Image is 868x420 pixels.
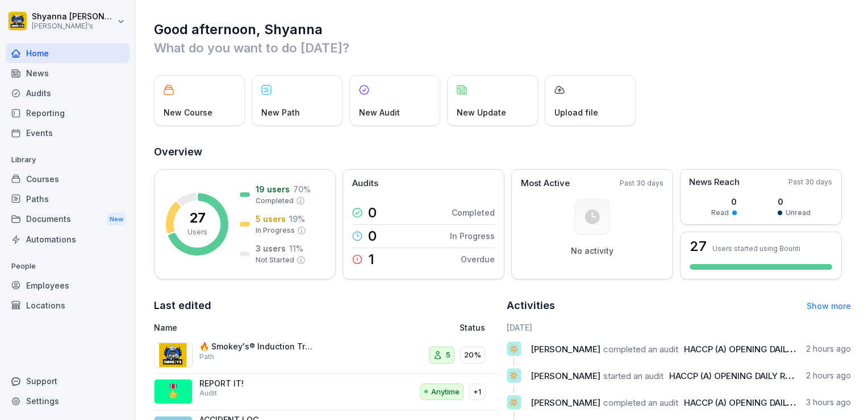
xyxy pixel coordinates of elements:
span: [PERSON_NAME] [531,370,600,381]
p: Name [154,322,365,333]
p: +1 [473,386,481,398]
p: Past 30 days [620,178,663,188]
p: 🔥 Smokey's® Induction Training [199,341,313,352]
p: 5 [446,349,450,361]
p: 0 [711,196,737,208]
div: New [107,213,126,226]
p: 20% [464,349,481,361]
h3: 27 [690,240,707,253]
p: 🔅 [508,368,519,384]
p: News Reach [689,176,740,189]
p: What do you want to do [DATE]? [154,39,851,57]
p: In Progress [450,230,495,242]
a: News [6,63,130,83]
p: 19 % [289,213,305,225]
p: 70 % [293,183,311,195]
p: REPORT IT! [199,378,313,389]
p: Users [187,227,207,237]
p: 3 users [256,242,286,254]
h1: Good afternoon, Shyanna [154,20,851,39]
p: Not Started [256,255,294,265]
p: 🔅 [508,394,519,410]
p: Audit [199,388,217,398]
img: ep9vw2sd15w3pphxl0275339.png [154,343,193,368]
a: Locations [6,295,130,315]
span: started an audit [603,370,663,381]
p: New Path [261,106,300,118]
p: Completed [452,207,495,219]
p: Upload file [554,106,598,118]
p: 2 hours ago [806,343,851,355]
span: completed an audit [603,397,678,408]
p: Overdue [461,253,495,265]
span: completed an audit [603,344,678,355]
p: Audits [352,177,378,190]
p: 0 [778,196,811,208]
p: Anytime [431,386,460,398]
p: New Course [164,106,212,118]
p: Past 30 days [788,177,832,187]
div: Support [6,371,130,391]
p: 5 users [256,213,286,225]
a: Courses [6,169,130,189]
p: People [6,257,130,275]
span: HACCP (A) OPENING DAILY REPORT [669,370,813,381]
h2: Last edited [154,298,499,314]
span: [PERSON_NAME] [531,344,600,355]
p: 🎖️ [165,381,182,402]
p: In Progress [256,225,295,236]
p: Completed [256,196,294,206]
p: New Update [457,106,506,118]
p: Shyanna [PERSON_NAME] [32,12,115,22]
h6: [DATE] [507,322,852,333]
a: Home [6,43,130,63]
p: Read [711,208,729,218]
a: Reporting [6,103,130,123]
p: 🔅 [508,341,519,357]
p: 19 users [256,183,290,195]
p: 1 [368,253,374,266]
a: 🎖️REPORT IT!AuditAnytime+1 [154,374,499,411]
p: Library [6,151,130,169]
p: Users started using Bounti [712,244,800,253]
h2: Overview [154,144,851,160]
a: DocumentsNew [6,209,130,230]
p: Path [199,352,214,362]
span: HACCP (A) OPENING DAILY REPORT [684,344,828,355]
p: 27 [189,211,206,225]
a: 🔥 Smokey's® Induction TrainingPath520% [154,337,499,374]
p: New Audit [359,106,400,118]
p: [PERSON_NAME]'s [32,22,115,30]
p: Unread [786,208,811,218]
a: Employees [6,275,130,295]
p: 11 % [289,242,303,254]
span: [PERSON_NAME] [531,397,600,408]
p: No activity [571,246,614,256]
a: Paths [6,189,130,209]
span: HACCP (A) OPENING DAILY REPORT [684,397,828,408]
a: Settings [6,391,130,411]
div: Documents [6,209,130,230]
a: Events [6,123,130,143]
p: 0 [368,229,377,243]
a: Show more [807,301,851,311]
p: Status [460,322,485,333]
p: 3 hours ago [806,397,851,408]
p: 2 hours ago [806,370,851,381]
p: Most Active [521,177,570,190]
a: Automations [6,229,130,249]
h2: Activities [507,298,555,314]
a: Audits [6,83,130,103]
p: 0 [368,206,377,220]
